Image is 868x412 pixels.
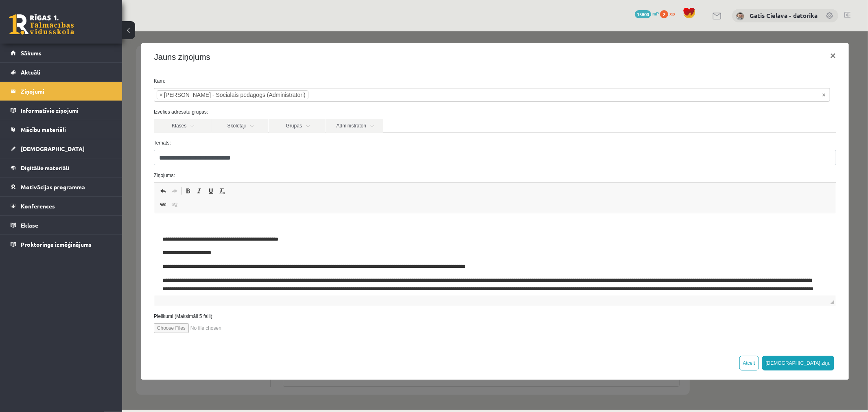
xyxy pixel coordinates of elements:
span: Aktuāli [21,68,40,76]
a: Informatīvie ziņojumi [11,101,112,120]
a: Mācību materiāli [11,120,112,139]
a: Treknraksts (vadīšanas taustiņš+B) [60,154,72,165]
span: [DEMOGRAPHIC_DATA] [21,145,85,152]
span: Motivācijas programma [21,183,85,191]
span: xp [669,10,675,17]
a: Atcelt (vadīšanas taustiņš+Z) [35,154,47,165]
a: Grupas [146,88,203,101]
button: Atcelt [617,324,637,339]
span: Konferences [21,202,55,210]
a: Eklase [11,216,112,234]
img: Gatis Cielava - datorika [736,12,744,20]
span: 2 [660,10,668,18]
span: Proktoringa izmēģinājums [21,241,92,248]
a: Administratori [204,88,261,101]
a: Motivācijas programma [11,178,112,196]
a: Atkārtot (vadīšanas taustiņš+Y) [47,154,58,165]
a: Ziņojumi [11,82,112,101]
a: Pasvītrojums (vadīšanas taustiņš+U) [83,154,94,165]
li: Dagnija Gaubšteina - Sociālais pedagogs (Administratori) [35,59,186,68]
span: 15800 [635,10,651,18]
label: Temats: [26,108,720,115]
span: × [37,59,41,68]
body: Bagātinātā teksta redaktors, wiswyg-editor-47024998415040-1757571833-902 [8,8,673,278]
a: Sākums [11,44,112,62]
a: Gatis Cielava - datorika [750,11,818,20]
a: Noņemt stilus [94,154,106,165]
legend: Ziņojumi [21,82,112,101]
span: Sākums [21,49,42,57]
label: Ziņojums: [26,140,720,148]
a: Atsaistīt [47,168,58,178]
a: Klases [32,88,89,101]
a: Konferences [11,197,112,215]
span: Mērogot [708,269,712,273]
a: Saite (vadīšanas taustiņš+K) [35,168,47,178]
a: Skolotāji [89,88,146,101]
a: 15800 mP [635,10,659,17]
a: [DEMOGRAPHIC_DATA] [11,139,112,158]
span: Noņemt visus vienumus [700,59,704,68]
a: Proktoringa izmēģinājums [11,235,112,254]
iframe: Bagātinātā teksta redaktors, wiswyg-editor-47024998415040-1757571833-902 [32,182,714,263]
span: mP [652,10,659,17]
a: Rīgas 1. Tālmācības vidusskola [9,14,74,35]
span: Mācību materiāli [21,126,66,133]
span: Eklase [21,221,38,229]
a: Aktuāli [11,63,112,81]
a: Digitālie materiāli [11,158,112,177]
a: Slīpraksts (vadīšanas taustiņš+I) [72,154,83,165]
legend: Informatīvie ziņojumi [21,101,112,120]
a: 2 xp [660,10,679,17]
h4: Jauns ziņojums [32,20,88,32]
label: Pielikumi (Maksimāli 5 faili): [26,281,720,289]
button: × [702,13,720,36]
button: [DEMOGRAPHIC_DATA] ziņu [640,324,713,339]
span: Digitālie materiāli [21,164,69,171]
label: Izvēlies adresātu grupas: [26,77,720,84]
label: Kam: [26,46,720,53]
